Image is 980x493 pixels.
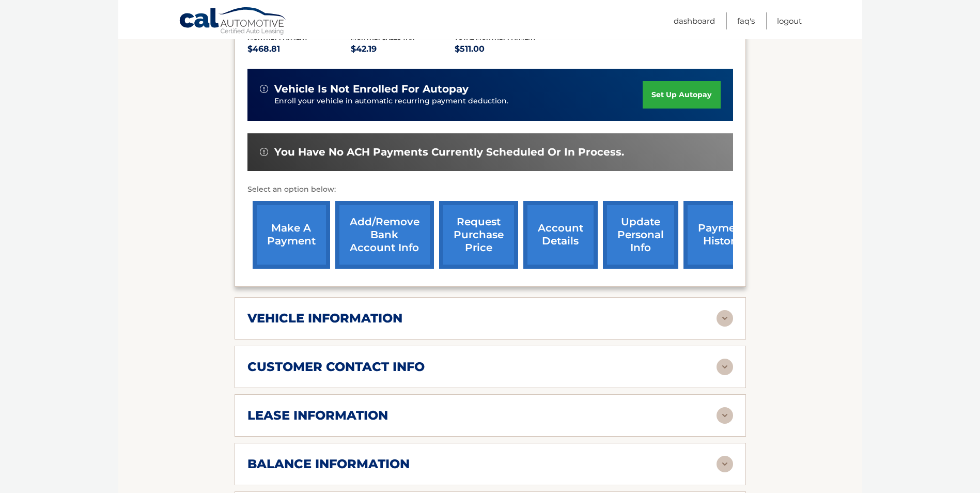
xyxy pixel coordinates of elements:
a: FAQ's [737,12,755,29]
span: vehicle is not enrolled for autopay [274,83,469,96]
a: set up autopay [643,81,720,109]
a: account details [523,201,598,269]
p: $42.19 [351,42,455,56]
p: Select an option below: [247,183,733,196]
a: payment history [683,201,761,269]
p: Enroll your vehicle in automatic recurring payment deduction. [274,96,643,107]
a: make a payment [253,201,330,269]
img: accordion-rest.svg [717,456,733,472]
a: Cal Automotive [179,7,287,37]
a: request purchase price [439,201,518,269]
h2: balance information [247,456,410,472]
a: Dashboard [674,12,715,29]
h2: lease information [247,408,388,423]
a: Add/Remove bank account info [335,201,434,269]
span: You have no ACH payments currently scheduled or in process. [274,146,624,159]
img: accordion-rest.svg [717,310,733,327]
img: alert-white.svg [260,148,268,156]
p: $511.00 [455,42,558,56]
a: update personal info [603,201,678,269]
img: alert-white.svg [260,85,268,93]
p: $468.81 [247,42,351,56]
h2: customer contact info [247,359,425,375]
a: Logout [777,12,802,29]
img: accordion-rest.svg [717,359,733,375]
h2: vehicle information [247,311,402,326]
img: accordion-rest.svg [717,407,733,424]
